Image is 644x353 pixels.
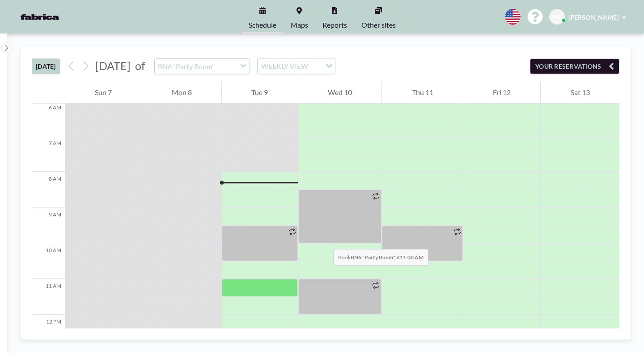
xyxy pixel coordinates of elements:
[311,60,320,72] input: Search for option
[552,13,562,21] span: ME
[32,136,65,172] div: 7 AM
[14,8,65,26] img: organization-logo
[351,254,395,261] b: BN6 "Party Room"
[249,21,276,29] span: Schedule
[135,59,145,73] span: of
[32,100,65,136] div: 6 AM
[568,13,619,21] span: [PERSON_NAME]
[142,81,222,104] div: Mon 8
[361,21,396,29] span: Other sites
[530,58,619,74] button: YOUR RESERVATIONS
[382,81,463,104] div: Thu 11
[222,81,298,104] div: Tue 9
[95,59,131,72] span: [DATE]
[32,172,65,208] div: 8 AM
[400,254,424,261] b: 11:00 AM
[463,81,541,104] div: Fri 12
[32,279,65,315] div: 11 AM
[155,59,241,74] input: BN6 "Party Room"
[291,21,308,29] span: Maps
[541,81,619,104] div: Sat 13
[32,315,65,350] div: 12 PM
[32,243,65,279] div: 10 AM
[259,60,310,72] span: WEEKLY VIEW
[65,81,142,104] div: Sun 7
[298,81,382,104] div: Wed 10
[32,58,60,74] button: [DATE]
[258,58,335,74] div: Search for option
[322,21,347,29] span: Reports
[333,249,428,266] span: Book at
[32,208,65,243] div: 9 AM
